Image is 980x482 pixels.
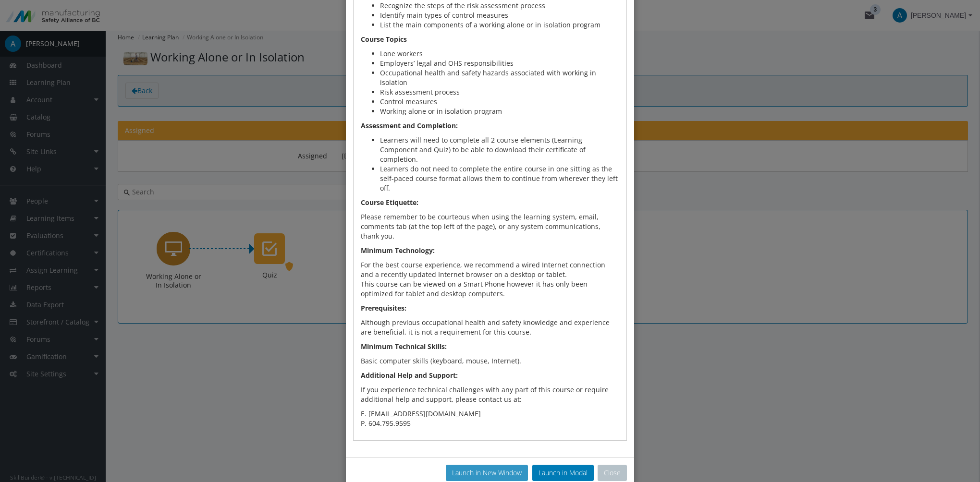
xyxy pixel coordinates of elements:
strong: Assessment and Completion: [361,121,458,130]
strong: Additional Help and Support: [361,371,458,380]
li: Learners will need to complete all 2 course elements (Learning Component and Quiz) to be able to ... [380,135,619,164]
li: List the main components of a working alone or in isolation program [380,20,619,30]
p: Please remember to be courteous when using the learning system, email, comments tab (at the top l... [361,212,619,241]
strong: Course Topics [361,35,407,44]
strong: Prerequisites: [361,303,406,313]
p: If you experience technical challenges with any part of this course or require additional help an... [361,385,619,404]
p: E. [EMAIL_ADDRESS][DOMAIN_NAME] P. 604.795.9595 [361,409,619,428]
li: Control measures [380,97,619,107]
button: Launch in Modal [532,465,594,481]
li: Employers’ legal and OHS responsibilities [380,59,619,68]
strong: Course Etiquette: [361,198,418,207]
li: Working alone or in isolation program [380,107,619,116]
button: Launch in New Window [446,465,528,481]
li: Identify main types of control measures [380,11,619,20]
strong: Minimum Technology: [361,246,435,255]
p: Although previous occupational health and safety knowledge and experience are beneficial, it is n... [361,318,619,337]
li: Risk assessment process [380,87,619,97]
p: For the best course experience, we recommend a wired Internet connection and a recently updated I... [361,260,619,299]
li: Learners do not need to complete the entire course in one sitting as the self-paced course format... [380,164,619,193]
strong: Minimum Technical Skills: [361,342,447,351]
li: Lone workers [380,49,619,59]
button: Close [598,465,627,481]
li: Occupational health and safety hazards associated with working in isolation [380,68,619,87]
li: Recognize the steps of the risk assessment process [380,1,619,11]
p: Basic computer skills (keyboard, mouse, Internet). [361,356,619,366]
